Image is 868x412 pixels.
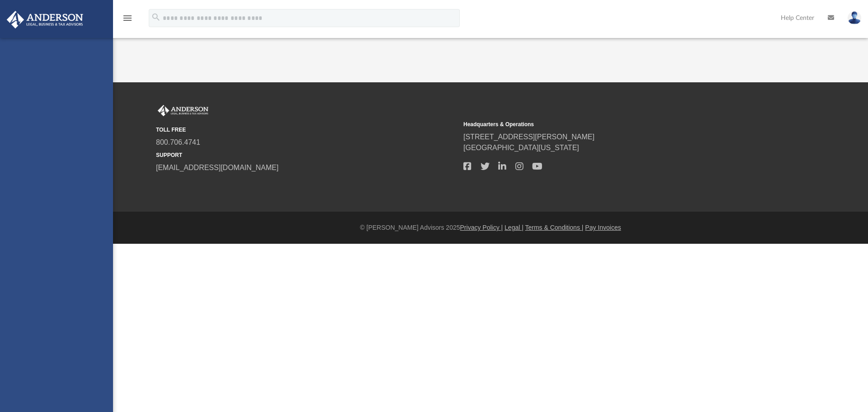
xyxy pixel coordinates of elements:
div: © [PERSON_NAME] Advisors 2025 [113,223,868,232]
small: Headquarters & Operations [463,120,764,128]
small: TOLL FREE [156,126,457,134]
a: Pay Invoices [585,224,621,231]
img: Anderson Advisors Platinum Portal [156,105,210,117]
a: Legal | [505,224,524,231]
a: [EMAIL_ADDRESS][DOMAIN_NAME] [156,164,278,171]
i: search [151,12,161,22]
a: menu [122,17,133,24]
img: User Pic [848,11,861,24]
a: Privacy Policy | [460,224,503,231]
img: Anderson Advisors Platinum Portal [4,11,86,28]
a: 800.706.4741 [156,138,200,146]
small: SUPPORT [156,151,457,159]
a: [STREET_ADDRESS][PERSON_NAME] [463,133,594,141]
a: [GEOGRAPHIC_DATA][US_STATE] [463,144,579,152]
i: menu [122,13,133,24]
a: Terms & Conditions | [525,224,584,231]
